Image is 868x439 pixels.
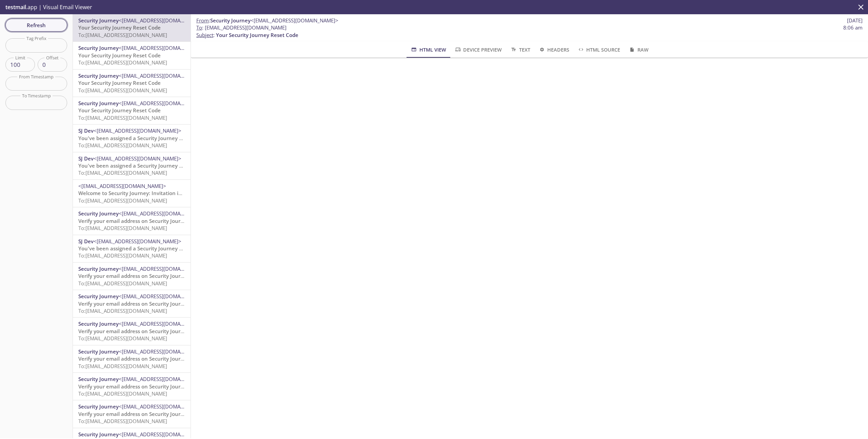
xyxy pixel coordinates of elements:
span: To: [EMAIL_ADDRESS][DOMAIN_NAME] [78,335,167,342]
span: Refresh [11,21,62,30]
span: To: [EMAIL_ADDRESS][DOMAIN_NAME] [78,32,167,38]
span: To: [EMAIL_ADDRESS][DOMAIN_NAME] [78,142,167,149]
span: To [196,24,202,31]
span: Security Journey [78,17,119,24]
span: To: [EMAIL_ADDRESS][DOMAIN_NAME] [78,307,167,314]
div: Security Journey<[EMAIL_ADDRESS][DOMAIN_NAME]>Verify your email address on Security JourneyTo:[EM... [73,345,191,373]
span: 8:06 am [843,24,863,31]
span: You've been assigned a Security Journey Knowledge Assessment [78,245,237,252]
span: Security Journey [78,431,119,438]
span: From [196,17,209,24]
span: Security Journey [78,376,119,382]
span: SJ Dev [78,155,94,162]
span: To: [EMAIL_ADDRESS][DOMAIN_NAME] [78,169,167,176]
span: To: [EMAIL_ADDRESS][DOMAIN_NAME] [78,197,167,204]
span: To: [EMAIL_ADDRESS][DOMAIN_NAME] [78,114,167,121]
span: : [EMAIL_ADDRESS][DOMAIN_NAME] [196,24,287,31]
span: Verify your email address on Security Journey [78,328,190,335]
span: Raw [628,45,648,54]
span: <[EMAIL_ADDRESS][DOMAIN_NAME]> [119,320,206,327]
span: Security Journey [78,44,119,51]
span: You've been assigned a Security Journey Knowledge Assessment [78,162,237,169]
span: To: [EMAIL_ADDRESS][DOMAIN_NAME] [78,225,167,231]
span: Verify your email address on Security Journey [78,272,190,279]
span: SJ Dev [78,127,94,134]
div: SJ Dev<[EMAIL_ADDRESS][DOMAIN_NAME]>You've been assigned a Security Journey Knowledge AssessmentT... [73,152,191,179]
span: Your Security Journey Reset Code [78,24,161,31]
span: You've been assigned a Security Journey Knowledge Assessment [78,135,237,141]
span: Security Journey [78,210,119,217]
span: Security Journey [78,403,119,410]
span: Security Journey [78,293,119,300]
span: Security Journey [78,100,119,107]
span: Your Security Journey Reset Code [216,32,298,38]
div: Security Journey<[EMAIL_ADDRESS][DOMAIN_NAME]>Your Security Journey Reset CodeTo:[EMAIL_ADDRESS][... [73,70,191,97]
span: To: [EMAIL_ADDRESS][DOMAIN_NAME] [78,252,167,259]
div: Security Journey<[EMAIL_ADDRESS][DOMAIN_NAME]>Verify your email address on Security JourneyTo:[EM... [73,263,191,290]
span: Security Journey [78,72,119,79]
span: Verify your email address on Security Journey [78,217,190,224]
span: SJ Dev [78,238,94,245]
div: Security Journey<[EMAIL_ADDRESS][DOMAIN_NAME]>Your Security Journey Reset CodeTo:[EMAIL_ADDRESS][... [73,97,191,124]
span: HTML Source [577,45,620,54]
span: Welcome to Security Journey: Invitation instructions [78,190,206,196]
span: <[EMAIL_ADDRESS][DOMAIN_NAME]> [119,348,206,355]
span: : [196,17,338,24]
span: Verify your email address on Security Journey [78,355,190,362]
span: To: [EMAIL_ADDRESS][DOMAIN_NAME] [78,280,167,287]
div: Security Journey<[EMAIL_ADDRESS][DOMAIN_NAME]>Verify your email address on Security JourneyTo:[EM... [73,373,191,400]
div: Security Journey<[EMAIL_ADDRESS][DOMAIN_NAME]>Your Security Journey Reset CodeTo:[EMAIL_ADDRESS][... [73,42,191,69]
span: <[EMAIL_ADDRESS][DOMAIN_NAME]> [119,293,206,300]
div: <[EMAIL_ADDRESS][DOMAIN_NAME]>Welcome to Security Journey: Invitation instructionsTo:[EMAIL_ADDRE... [73,180,191,207]
span: Your Security Journey Reset Code [78,52,161,59]
div: Security Journey<[EMAIL_ADDRESS][DOMAIN_NAME]>Your Security Journey Reset CodeTo:[EMAIL_ADDRESS][... [73,14,191,41]
span: Security Journey [78,348,119,355]
span: Security Journey [78,265,119,272]
span: Verify your email address on Security Journey [78,411,190,417]
span: Your Security Journey Reset Code [78,79,161,86]
span: testmail [5,3,26,11]
span: <[EMAIL_ADDRESS][DOMAIN_NAME]> [94,155,181,162]
div: SJ Dev<[EMAIL_ADDRESS][DOMAIN_NAME]>You've been assigned a Security Journey Knowledge AssessmentT... [73,235,191,262]
span: <[EMAIL_ADDRESS][DOMAIN_NAME]> [94,127,181,134]
div: Security Journey<[EMAIL_ADDRESS][DOMAIN_NAME]>Verify your email address on Security JourneyTo:[EM... [73,318,191,345]
button: Refresh [5,19,67,32]
span: <[EMAIL_ADDRESS][DOMAIN_NAME]> [94,238,181,245]
span: Subject [196,32,213,38]
span: To: [EMAIL_ADDRESS][DOMAIN_NAME] [78,59,167,66]
span: <[EMAIL_ADDRESS][DOMAIN_NAME]> [119,210,206,217]
span: <[EMAIL_ADDRESS][DOMAIN_NAME]> [119,17,206,24]
span: Security Journey [210,17,251,24]
span: <[EMAIL_ADDRESS][DOMAIN_NAME]> [119,431,206,438]
div: SJ Dev<[EMAIL_ADDRESS][DOMAIN_NAME]>You've been assigned a Security Journey Knowledge AssessmentT... [73,125,191,152]
div: Security Journey<[EMAIL_ADDRESS][DOMAIN_NAME]>Verify your email address on Security JourneyTo:[EM... [73,207,191,234]
span: Headers [538,45,569,54]
span: Text [510,45,530,54]
span: Security Journey [78,320,119,327]
span: Your Security Journey Reset Code [78,107,161,114]
span: Verify your email address on Security Journey [78,300,190,307]
span: HTML View [410,45,446,54]
span: To: [EMAIL_ADDRESS][DOMAIN_NAME] [78,87,167,94]
span: <[EMAIL_ADDRESS][DOMAIN_NAME]> [78,183,166,189]
span: <[EMAIL_ADDRESS][DOMAIN_NAME]> [119,44,206,51]
span: Device Preview [454,45,502,54]
div: Security Journey<[EMAIL_ADDRESS][DOMAIN_NAME]>Verify your email address on Security JourneyTo:[EM... [73,290,191,317]
span: <[EMAIL_ADDRESS][DOMAIN_NAME]> [251,17,338,24]
span: [DATE] [847,17,863,24]
div: Security Journey<[EMAIL_ADDRESS][DOMAIN_NAME]>Verify your email address on Security JourneyTo:[EM... [73,400,191,427]
span: <[EMAIL_ADDRESS][DOMAIN_NAME]> [119,376,206,382]
span: To: [EMAIL_ADDRESS][DOMAIN_NAME] [78,418,167,424]
span: <[EMAIL_ADDRESS][DOMAIN_NAME]> [119,100,206,107]
span: Verify your email address on Security Journey [78,383,190,390]
p: : [196,24,863,39]
span: <[EMAIL_ADDRESS][DOMAIN_NAME]> [119,403,206,410]
span: To: [EMAIL_ADDRESS][DOMAIN_NAME] [78,363,167,369]
span: <[EMAIL_ADDRESS][DOMAIN_NAME]> [119,265,206,272]
span: <[EMAIL_ADDRESS][DOMAIN_NAME]> [119,72,206,79]
span: To: [EMAIL_ADDRESS][DOMAIN_NAME] [78,390,167,397]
